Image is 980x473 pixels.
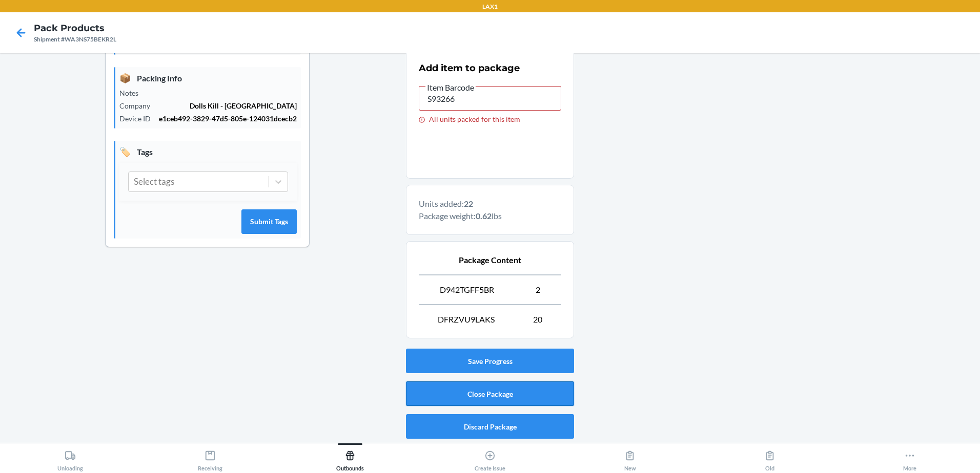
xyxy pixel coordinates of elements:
[419,198,561,210] p: Units added:
[533,313,542,326] span: 20
[560,443,700,471] button: New
[476,211,492,221] b: 0.62
[406,349,574,373] button: Save Progress
[34,21,116,35] h4: Pack Products
[419,210,561,222] p: Package weight: lbs
[419,115,561,123] div: All units packed for this item
[158,100,297,111] p: Dolls Kill - [GEOGRAPHIC_DATA]
[624,446,636,471] div: New
[459,254,521,266] span: Package Content
[464,199,473,208] b: 22
[425,82,476,93] span: Item Barcode
[198,446,222,471] div: Receiving
[119,71,131,85] span: 📦
[475,446,505,471] div: Create Issue
[119,100,158,111] p: Company
[134,175,174,188] div: Select tags
[700,443,840,471] button: Old
[34,35,116,44] div: Shipment #WA3NS75BEKR2L
[419,86,561,111] input: Item Barcode All units packed for this item
[336,446,364,471] div: Outbounds
[119,113,159,124] p: Device ID
[140,443,280,471] button: Receiving
[406,381,574,406] button: Close Package
[280,443,420,471] button: Outbounds
[159,113,297,124] p: e1ceb492-3829-47d5-805e-124031dcecb2
[536,284,540,296] span: 2
[119,145,297,159] p: Tags
[420,443,560,471] button: Create Issue
[119,88,147,98] p: Notes
[482,2,498,11] p: LAX1
[419,61,520,75] h2: Add item to package
[438,313,495,326] span: DFRZVU9LAKS
[903,446,916,471] div: More
[440,284,494,296] span: D942TGFF5BR
[406,414,574,439] button: Discard Package
[241,209,297,234] button: Submit Tags
[840,443,980,471] button: More
[764,446,775,471] div: Old
[57,446,83,471] div: Unloading
[119,71,297,85] p: Packing Info
[119,145,131,159] span: 🏷️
